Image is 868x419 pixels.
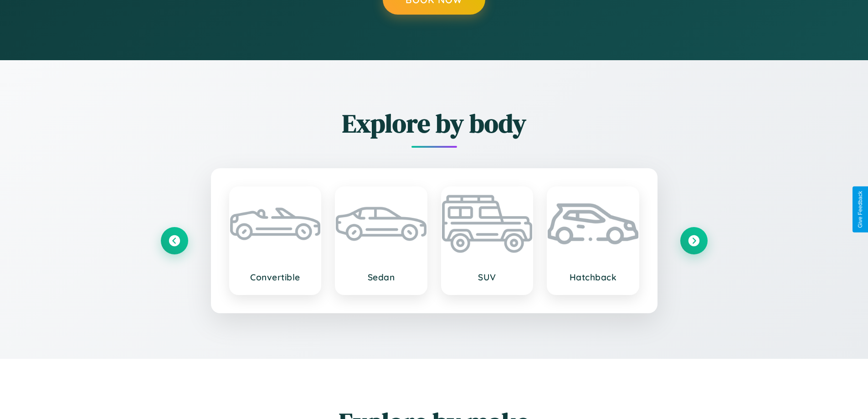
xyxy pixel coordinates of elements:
[857,191,863,228] div: Give Feedback
[557,272,629,283] h3: Hatchback
[161,106,708,141] h2: Explore by body
[451,272,524,283] h3: SUV
[345,272,417,283] h3: Sedan
[239,272,312,283] h3: Convertible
